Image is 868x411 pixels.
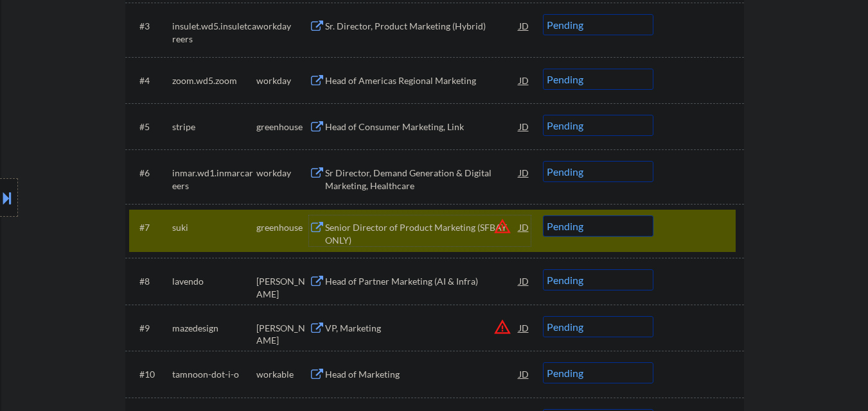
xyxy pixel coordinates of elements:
[325,322,519,335] div: VP, Marketing
[256,167,309,180] div: workday
[493,318,511,336] button: warning_amber
[139,322,162,335] div: #9
[256,322,309,347] div: [PERSON_NAME]
[518,215,531,239] div: JD
[518,115,531,138] div: JD
[325,20,519,33] div: Sr. Director, Product Marketing (Hybrid)
[325,368,519,381] div: Head of Marketing
[172,322,256,335] div: mazedesign
[325,121,519,133] div: Head of Consumer Marketing, Link
[518,14,531,37] div: JD
[518,362,531,385] div: JD
[493,217,511,235] button: warning_amber
[325,275,519,288] div: Head of Partner Marketing (AI & Infra)
[139,368,162,381] div: #10
[518,316,531,339] div: JD
[256,221,309,234] div: greenhouse
[325,221,519,246] div: Senior Director of Product Marketing (SFBAY ONLY)
[172,368,256,381] div: tamnoon-dot-i-o
[518,269,531,292] div: JD
[139,20,162,33] div: #3
[139,74,162,87] div: #4
[256,121,309,133] div: greenhouse
[256,275,309,300] div: [PERSON_NAME]
[256,368,309,381] div: workable
[518,161,531,184] div: JD
[172,74,256,87] div: zoom.wd5.zoom
[172,20,256,45] div: insulet.wd5.insuletcareers
[518,69,531,92] div: JD
[256,74,309,87] div: workday
[256,20,309,33] div: workday
[325,74,519,87] div: Head of Americas Regional Marketing
[325,167,519,192] div: Sr Director, Demand Generation & Digital Marketing, Healthcare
